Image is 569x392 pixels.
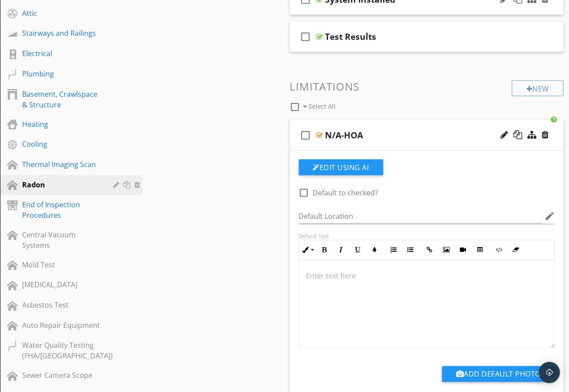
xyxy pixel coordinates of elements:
[367,242,383,259] button: Colors
[22,139,100,149] div: Cooling
[512,80,564,96] div: New
[350,242,367,259] button: Underline (Ctrl+U)
[386,242,402,259] button: Ordered List
[299,233,555,240] div: Default Text
[333,242,350,259] button: Italic (Ctrl+I)
[22,340,113,362] div: Water Quality Testing (FHA/[GEOGRAPHIC_DATA])
[22,28,100,38] div: Stairways and Railings
[438,242,455,259] button: Insert Image (Ctrl+P)
[22,48,100,59] div: Electrical
[22,300,100,311] div: Asbestos Test
[22,280,100,290] div: [MEDICAL_DATA]
[325,31,377,42] div: Test Results
[22,89,100,110] div: Basement, Crawlspace & Structure
[309,102,336,110] span: Select All
[402,242,419,259] button: Unordered List
[22,8,100,19] div: Attic
[299,209,543,224] input: Default Location
[421,242,438,259] button: Insert Link (Ctrl+K)
[442,366,555,382] button: Add Default Photo
[22,320,100,331] div: Auto Repair Equipment
[290,80,564,92] h3: Limitations
[22,69,100,79] div: Plumbing
[544,211,555,222] i: edit
[22,260,100,270] div: Mold Test
[22,119,100,129] div: Heating
[313,189,378,198] label: Default to checked?
[325,130,363,141] div: N/A-HOA
[472,242,489,259] button: Insert Table
[22,370,100,381] div: Sewer Camera Scope
[299,242,316,259] button: Inline Style
[508,242,524,259] button: Clear Formatting
[491,242,508,259] button: Code View
[22,200,100,221] div: End of Inspection Procedures
[299,125,313,146] i: check_box_outline_blank
[316,242,333,259] button: Bold (Ctrl+B)
[299,160,383,175] button: Edit Using AI
[22,179,100,190] div: Radon
[22,159,100,170] div: Thermal Imaging Scan
[22,230,100,251] div: Central Vacuum Systems
[299,26,313,47] i: check_box_outline_blank
[455,242,472,259] button: Insert Video
[539,362,560,383] div: Open Intercom Messenger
